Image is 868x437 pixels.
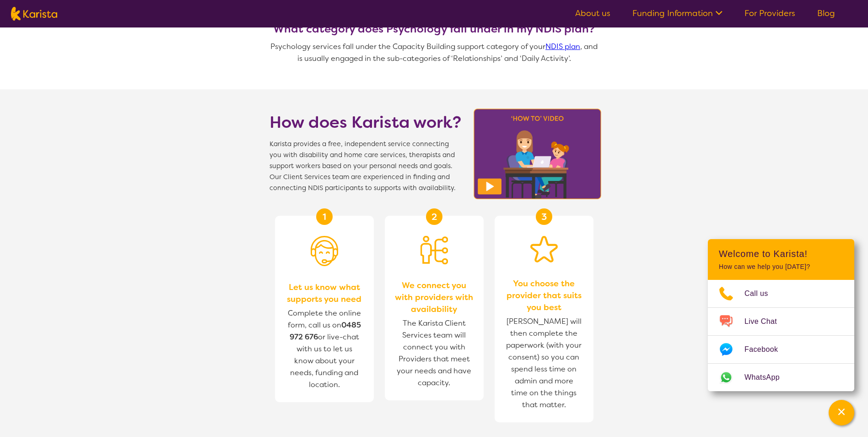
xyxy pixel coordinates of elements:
a: Web link opens in a new tab. [708,364,854,391]
a: About us [575,8,610,19]
span: Live Chat [744,315,788,328]
p: How can we help you [DATE]? [719,263,843,271]
div: Channel Menu [708,239,854,391]
a: Blog [817,8,835,19]
span: The Karista Client Services team will connect you with Providers that meet your needs and have ca... [394,315,474,391]
div: 2 [426,208,442,225]
span: Facebook [744,343,789,356]
img: Star icon [530,236,558,262]
span: Let us know what supports you need [284,281,365,305]
span: [PERSON_NAME] will then complete the paperwork (with your consent) so you can spend less time on ... [504,313,584,413]
ul: Choose channel [708,280,854,391]
span: You choose the provider that suits you best [504,278,584,313]
h3: What category does Psychology fall under in my NDIS plan? [270,22,599,35]
div: 1 [316,208,333,225]
a: Funding Information [632,8,722,19]
span: We connect you with providers with availability [394,279,474,315]
a: NDIS plan [545,42,580,51]
a: For Providers [744,8,795,19]
h1: How does Karista work? [270,111,462,133]
span: WhatsApp [744,371,791,384]
img: Person being matched to services icon [421,236,448,264]
button: Channel Menu [829,400,854,426]
img: Karista video [471,106,604,202]
p: Psychology services fall under the Capacity Building support category of your , and is usually en... [270,41,599,65]
span: Complete the online form, call us on or live-chat with us to let us know about your needs, fundin... [288,308,361,389]
img: Person with headset icon [311,236,338,266]
span: Karista provides a free, independent service connecting you with disability and home care service... [270,139,462,194]
img: Karista logo [11,7,57,21]
div: 3 [536,208,552,225]
span: Call us [744,287,779,300]
h2: Welcome to Karista! [719,248,843,259]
